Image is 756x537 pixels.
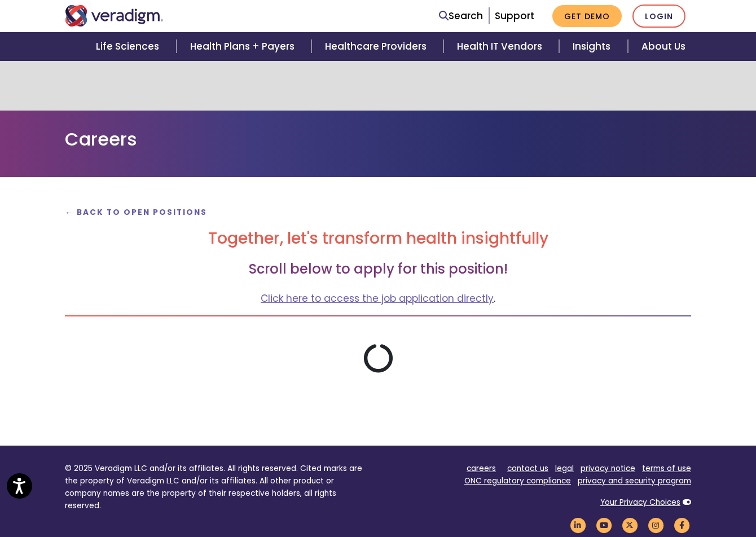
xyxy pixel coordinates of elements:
a: privacy and security program [578,476,691,486]
a: Healthcare Providers [311,32,443,61]
h1: Careers [65,129,691,150]
h2: Together, let's transform health insightfully [65,229,691,248]
a: Click here to access the job application directly [261,292,494,305]
a: Life Sciences [82,32,176,61]
a: Veradigm Instagram Link [646,520,665,530]
img: Veradigm logo [65,5,164,27]
a: Get Demo [552,5,622,27]
a: Health Plans + Payers [177,32,311,61]
h3: Scroll below to apply for this position! [65,261,691,278]
a: careers [467,463,496,474]
a: About Us [628,32,699,61]
a: Health IT Vendors [443,32,559,61]
p: © 2025 Veradigm LLC and/or its affiliates. All rights reserved. Cited marks are the property of V... [65,463,370,512]
a: Search [439,8,483,24]
p: . [65,291,691,306]
a: Your Privacy Choices [600,497,680,508]
a: Login [632,5,685,28]
a: Veradigm Facebook Link [672,520,691,530]
a: Veradigm YouTube Link [594,520,613,530]
a: ← Back to Open Positions [65,207,207,218]
a: Veradigm LinkedIn Link [568,520,587,530]
a: contact us [507,463,548,474]
a: ONC regulatory compliance [464,476,571,486]
a: Veradigm Twitter Link [620,520,639,530]
a: privacy notice [581,463,635,474]
a: legal [555,463,574,474]
a: Insights [559,32,627,61]
a: Support [495,9,534,23]
a: terms of use [642,463,691,474]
